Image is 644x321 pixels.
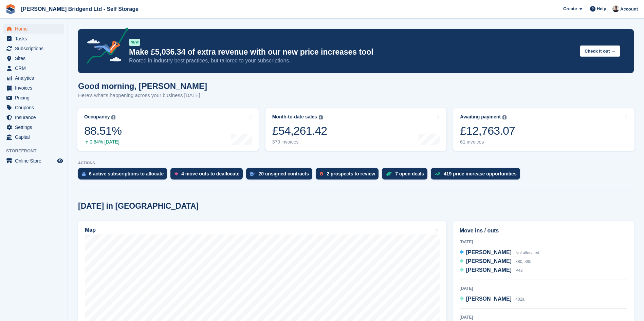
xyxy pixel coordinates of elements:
[85,227,96,233] h2: Map
[77,108,259,151] a: Occupancy 88.51% 0.64% [DATE]
[460,114,501,120] div: Awaiting payment
[129,57,574,64] p: Rooted in industry best practices, but tailored to your subscriptions.
[597,5,606,12] span: Help
[395,171,424,176] div: 7 open deals
[620,6,638,13] span: Account
[3,44,64,53] a: menu
[272,114,317,120] div: Month-to-date sales
[89,171,164,176] div: 6 active subscriptions to allocate
[563,5,577,12] span: Create
[382,168,431,183] a: 7 open deals
[319,115,323,119] img: icon-info-grey-7440780725fd019a000dd9b08b2336e03edf1995a4989e88bcd33f0948082b44.svg
[78,81,207,91] h1: Good morning, [PERSON_NAME]
[435,172,440,175] img: price_increase_opportunities-93ffe204e8149a01c8c9dc8f82e8f89637d9d84a8eef4429ea346261dce0b2c0.svg
[3,103,64,112] a: menu
[250,172,255,176] img: contract_signature_icon-13c848040528278c33f63329250d36e43548de30e8caae1d1a13099fd9432cc5.svg
[316,168,382,183] a: 2 prospects to review
[515,250,539,255] span: Not allocated
[460,239,627,245] div: [DATE]
[170,168,246,183] a: 4 move outs to deallocate
[15,83,56,93] span: Invoices
[460,285,627,291] div: [DATE]
[174,172,178,176] img: move_outs_to_deallocate_icon-f764333ba52eb49d3ac5e1228854f67142a1ed5810a6f6cc68b1a99e826820c5.svg
[460,257,531,266] a: [PERSON_NAME] 380, 385
[15,24,56,34] span: Home
[466,267,512,273] span: [PERSON_NAME]
[466,258,512,264] span: [PERSON_NAME]
[129,39,140,46] div: NEW
[181,171,239,176] div: 4 move outs to deallocate
[460,248,539,257] a: [PERSON_NAME] Not allocated
[15,63,56,73] span: CRM
[272,139,327,145] div: 370 invoices
[3,122,64,132] a: menu
[431,168,523,183] a: 419 price increase opportunities
[15,44,56,53] span: Subscriptions
[81,27,129,66] img: price-adjustments-announcement-icon-8257ccfd72463d97f412b2fc003d46551f7dbcb40ab6d574587a9cd5c0d94...
[320,172,323,176] img: prospect-51fa495bee0391a8d652442698ab0144808aea92771e9ea1ae160a38d050c398.svg
[129,47,574,57] p: Make £5,036.34 of extra revenue with our new price increases tool
[3,113,64,122] a: menu
[15,54,56,63] span: Sites
[3,54,64,63] a: menu
[466,249,512,255] span: [PERSON_NAME]
[460,295,525,304] a: [PERSON_NAME] 402a
[515,297,525,302] span: 402a
[460,266,523,275] a: [PERSON_NAME] P42
[3,34,64,43] a: menu
[453,108,634,151] a: Awaiting payment £12,763.07 61 invoices
[15,93,56,102] span: Pricing
[466,296,512,302] span: [PERSON_NAME]
[78,168,170,183] a: 6 active subscriptions to allocate
[18,3,141,15] a: [PERSON_NAME] Bridgend Ltd - Self Storage
[15,73,56,83] span: Analytics
[3,132,64,142] a: menu
[460,314,627,320] div: [DATE]
[84,139,122,145] div: 0.64% [DATE]
[15,122,56,132] span: Settings
[3,156,64,166] a: menu
[15,113,56,122] span: Insurance
[265,108,447,151] a: Month-to-date sales £54,261.42 370 invoices
[15,103,56,112] span: Coupons
[82,172,86,176] img: active_subscription_to_allocate_icon-d502201f5373d7db506a760aba3b589e785aa758c864c3986d89f69b8ff3...
[78,161,634,165] p: ACTIONS
[444,171,517,176] div: 419 price increase opportunities
[386,171,392,176] img: deal-1b604bf984904fb50ccaf53a9ad4b4a5d6e5aea283cecdc64d6e3604feb123c2.svg
[502,115,507,119] img: icon-info-grey-7440780725fd019a000dd9b08b2336e03edf1995a4989e88bcd33f0948082b44.svg
[15,34,56,43] span: Tasks
[460,227,627,235] h2: Move ins / outs
[612,5,619,12] img: Rhys Jones
[15,156,56,166] span: Online Store
[515,268,522,273] span: P42
[272,124,327,138] div: £54,261.42
[460,139,515,145] div: 61 invoices
[3,93,64,102] a: menu
[515,259,531,264] span: 380, 385
[84,114,110,120] div: Occupancy
[78,202,199,211] h2: [DATE] in [GEOGRAPHIC_DATA]
[6,148,68,154] span: Storefront
[258,171,309,176] div: 20 unsigned contracts
[460,124,515,138] div: £12,763.07
[327,171,375,176] div: 2 prospects to review
[246,168,316,183] a: 20 unsigned contracts
[15,132,56,142] span: Capital
[3,24,64,34] a: menu
[3,63,64,73] a: menu
[78,92,207,99] p: Here's what's happening across your business [DATE]
[84,124,122,138] div: 88.51%
[5,4,16,14] img: stora-icon-8386f47178a22dfd0bd8f6a31ec36ba5ce8667c1dd55bd0f319d3a0aa187defe.svg
[3,73,64,83] a: menu
[580,45,620,57] button: Check it out →
[3,83,64,93] a: menu
[111,115,115,119] img: icon-info-grey-7440780725fd019a000dd9b08b2336e03edf1995a4989e88bcd33f0948082b44.svg
[56,157,64,165] a: Preview store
